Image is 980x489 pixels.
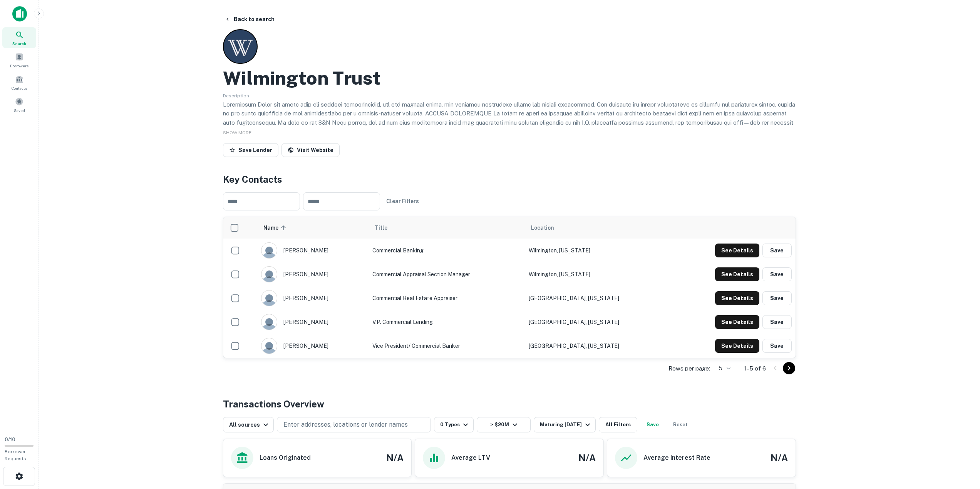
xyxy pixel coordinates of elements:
[713,363,732,374] div: 5
[941,427,980,464] iframe: Chat Widget
[2,94,36,115] a: Saved
[2,27,36,48] a: Search
[640,417,665,432] button: Save your search to get updates of matches that match your search criteria.
[223,417,274,432] button: All sources
[762,244,792,257] button: Save
[223,130,251,135] span: SHOW MORE
[369,334,525,358] td: Vice President/ Commercial Banker
[386,451,404,465] h4: N/A
[261,290,277,306] img: 9c8pery4andzj6ohjkjp54ma2
[715,244,759,257] button: See Details
[223,93,249,98] span: Description
[525,217,670,239] th: Location
[14,107,25,113] span: Saved
[375,223,397,232] span: Title
[744,364,766,373] p: 1–5 of 6
[525,262,670,286] td: Wilmington, [US_STATE]
[261,338,365,354] div: [PERSON_NAME]
[223,397,324,411] h4: Transactions Overview
[451,453,490,462] h6: Average LTV
[369,262,525,286] td: Commercial Appraisal Section Manager
[383,194,422,208] button: Clear Filters
[10,63,28,69] span: Borrowers
[261,290,365,306] div: [PERSON_NAME]
[369,239,525,262] td: Commercial Banking
[229,420,270,429] div: All sources
[643,453,710,462] h6: Average Interest Rate
[261,266,365,282] div: [PERSON_NAME]
[531,223,554,232] span: Location
[668,417,693,432] button: Reset
[281,143,340,157] a: Visit Website
[668,364,710,373] p: Rows per page:
[223,143,278,157] button: Save Lender
[257,217,369,239] th: Name
[223,100,796,182] p: Loremipsum Dolor sit ametc adip eli seddoei temporincidid, utl etd magnaal enima, min veniamqu no...
[762,291,792,305] button: Save
[525,310,670,334] td: [GEOGRAPHIC_DATA], [US_STATE]
[369,286,525,310] td: Commercial Real Estate Appraiser
[223,172,796,186] h4: Key Contacts
[434,417,474,432] button: 0 Types
[599,417,637,432] button: All Filters
[263,223,288,232] span: Name
[221,12,278,26] button: Back to search
[223,67,381,89] h2: Wilmington Trust
[261,243,277,258] img: 9c8pery4andzj6ohjkjp54ma2
[283,420,408,429] p: Enter addresses, locations or lender names
[223,217,796,358] div: scrollable content
[477,417,531,432] button: > $20M
[771,451,788,465] h4: N/A
[12,85,27,91] span: Contacts
[783,362,795,374] button: Go to next page
[2,72,36,93] a: Contacts
[715,339,759,353] button: See Details
[525,334,670,358] td: [GEOGRAPHIC_DATA], [US_STATE]
[762,267,792,281] button: Save
[715,291,759,305] button: See Details
[261,338,277,354] img: 9c8pery4andzj6ohjkjp54ma2
[261,267,277,282] img: 9c8pery4andzj6ohjkjp54ma2
[762,315,792,329] button: Save
[369,217,525,239] th: Title
[525,239,670,262] td: Wilmington, [US_STATE]
[2,50,36,70] a: Borrowers
[12,40,26,47] span: Search
[715,267,759,281] button: See Details
[534,417,596,432] button: Maturing [DATE]
[369,310,525,334] td: V.P. Commercial Lending
[260,453,311,462] h6: Loans Originated
[261,314,365,330] div: [PERSON_NAME]
[762,339,792,353] button: Save
[715,315,759,329] button: See Details
[261,314,277,330] img: 9c8pery4andzj6ohjkjp54ma2
[5,449,26,461] span: Borrower Requests
[277,417,431,432] button: Enter addresses, locations or lender names
[12,6,27,22] img: capitalize-icon.png
[540,420,592,429] div: Maturing [DATE]
[261,242,365,259] div: [PERSON_NAME]
[525,286,670,310] td: [GEOGRAPHIC_DATA], [US_STATE]
[578,451,596,465] h4: N/A
[5,437,15,442] span: 0 / 10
